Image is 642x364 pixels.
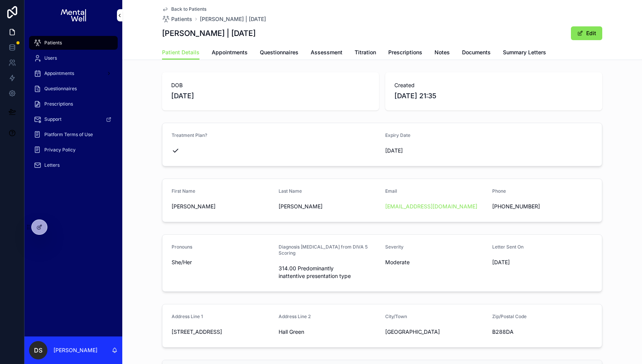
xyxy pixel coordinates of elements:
a: Users [29,51,118,65]
a: [PERSON_NAME] | [DATE] [200,15,266,23]
span: [PERSON_NAME] [279,203,379,210]
a: Patients [162,15,192,23]
span: Severity [385,244,404,250]
a: Questionnaires [29,82,118,96]
a: Platform Terms of Use [29,128,118,141]
span: Privacy Policy [44,147,76,153]
span: Letter Sent On [492,244,524,250]
span: Pronouns [172,244,192,250]
a: Letters [29,158,118,172]
span: Address Line 2 [279,314,311,319]
span: Back to Patients [171,6,206,12]
span: Patients [171,15,192,23]
span: Prescriptions [388,49,422,56]
span: Users [44,55,57,61]
span: Questionnaires [260,49,298,56]
a: Summary Letters [503,45,546,61]
h1: [PERSON_NAME] | [DATE] [162,28,256,39]
span: [STREET_ADDRESS] [172,328,272,336]
span: Support [44,116,62,122]
span: DOB [171,81,370,89]
a: Support [29,112,118,126]
a: Notes [434,45,450,61]
span: Questionnaires [44,86,77,92]
span: Appointments [44,70,74,76]
span: She/Her [172,258,272,266]
span: [PHONE_NUMBER] [492,203,593,210]
span: [GEOGRAPHIC_DATA] [385,328,486,336]
span: Notes [434,49,450,56]
a: Patients [29,36,118,50]
span: Platform Terms of Use [44,132,93,138]
span: Titration [355,49,376,56]
a: Titration [355,45,376,61]
span: Documents [462,49,491,56]
span: Zip/Postal Code [492,314,527,319]
a: Appointments [29,67,118,80]
span: DS [34,346,42,355]
span: Phone [492,188,506,194]
a: Assessment [311,45,342,61]
span: [DATE] [171,91,370,101]
div: scrollable content [24,31,122,182]
span: City/Town [385,314,407,319]
a: Privacy Policy [29,143,118,157]
span: Last Name [279,188,302,194]
span: B288DA [492,328,593,336]
span: Patients [44,40,62,46]
a: Patient Details [162,45,199,60]
span: Patient Details [162,49,199,56]
a: Prescriptions [388,45,422,61]
a: Appointments [212,45,248,61]
img: App logo [61,9,86,21]
span: Hall Green [279,328,379,336]
span: Email [385,188,397,194]
span: Treatment Plan? [172,132,207,138]
span: First Name [172,188,195,194]
span: [PERSON_NAME] [172,203,272,210]
a: [EMAIL_ADDRESS][DOMAIN_NAME] [385,203,477,210]
span: Appointments [212,49,248,56]
span: Expiry Date [385,132,410,138]
a: Questionnaires [260,45,298,61]
span: [DATE] [385,147,486,154]
a: Prescriptions [29,97,118,111]
span: Diagnosis [MEDICAL_DATA] from DIVA 5 Scoring [279,244,368,256]
span: 314.00 Predominantly inattentive presentation type [279,265,379,280]
span: Summary Letters [503,49,546,56]
span: [DATE] [492,258,593,266]
span: Created [394,81,593,89]
span: Letters [44,162,60,168]
p: [PERSON_NAME] [53,346,97,354]
span: Assessment [311,49,342,56]
span: Moderate [385,258,486,266]
a: Documents [462,45,491,61]
span: Address Line 1 [172,314,203,319]
span: Prescriptions [44,101,73,107]
a: Back to Patients [162,6,206,12]
button: Edit [571,26,602,40]
span: [DATE] 21:35 [394,91,593,101]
